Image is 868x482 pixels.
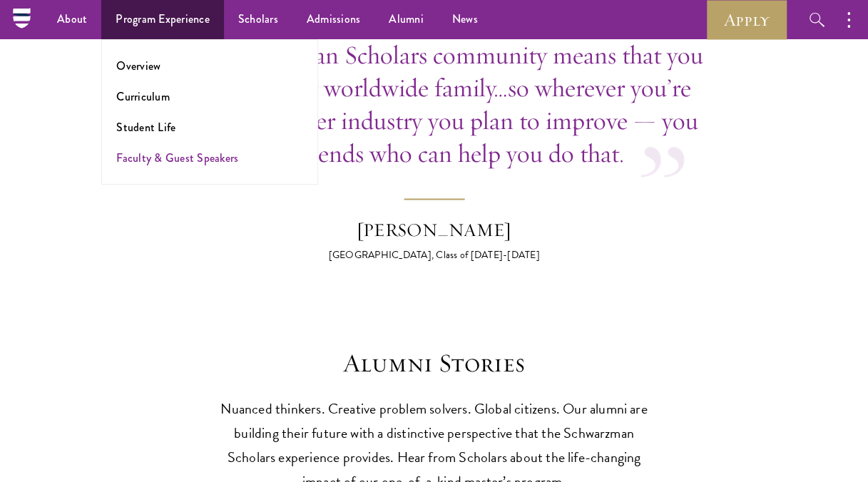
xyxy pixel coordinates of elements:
[145,39,723,170] p: The Schwarzman Scholars community means that you have this giant worldwide family…so wherever you...
[116,88,170,105] a: Curriculum
[116,150,238,166] a: Faculty & Guest Speakers
[310,216,559,243] div: [PERSON_NAME]
[116,119,175,135] a: Student Life
[116,58,160,74] a: Overview
[310,247,559,262] div: [GEOGRAPHIC_DATA], Class of [DATE]-[DATE]
[213,347,655,378] h3: Alumni Stories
